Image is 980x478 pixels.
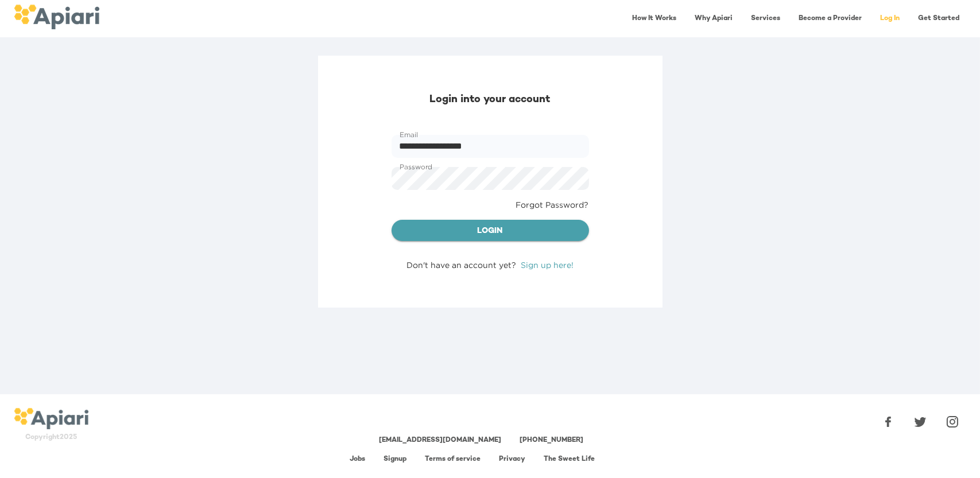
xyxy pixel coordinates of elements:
a: Sign up here! [521,261,574,269]
a: Forgot Password? [516,199,589,211]
a: Terms of service [425,456,481,463]
a: How It Works [625,7,683,30]
div: Don't have an account yet? [392,259,589,271]
a: [EMAIL_ADDRESS][DOMAIN_NAME] [379,437,502,444]
div: [PHONE_NUMBER] [520,436,584,445]
img: logo [14,408,88,430]
button: Login [392,220,589,242]
a: Jobs [350,456,365,463]
img: logo [14,5,99,29]
a: Become a Provider [792,7,869,30]
a: Signup [384,456,406,463]
a: Services [744,7,787,30]
a: Privacy [499,456,525,463]
a: The Sweet Life [544,456,595,463]
div: Copyright 2025 [14,433,88,442]
a: Why Apiari [688,7,739,30]
a: Log In [873,7,907,30]
span: Login [401,224,580,239]
div: Login into your account [392,92,589,107]
a: Get Started [911,7,966,30]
